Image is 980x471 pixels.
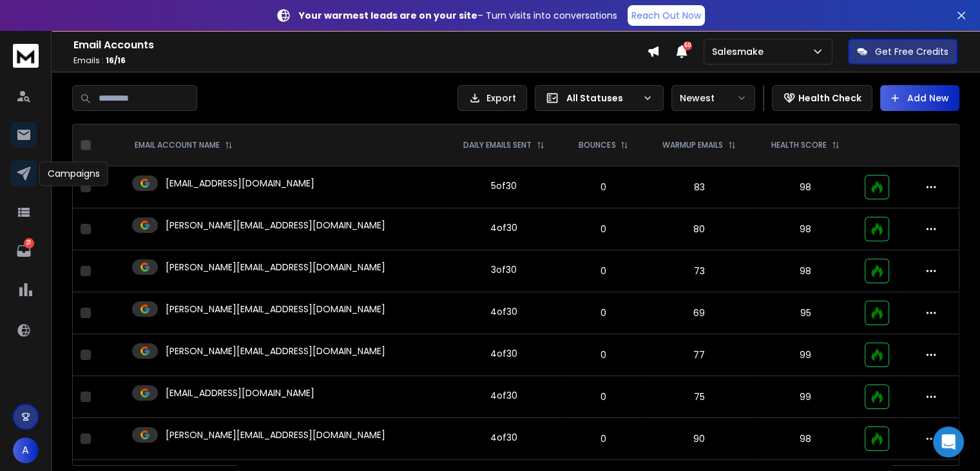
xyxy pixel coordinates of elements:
div: 4 of 30 [490,431,517,444]
td: 73 [644,250,754,292]
p: 0 [571,348,637,361]
span: 50 [683,41,692,50]
td: 75 [644,376,754,418]
button: Add New [880,85,959,111]
a: 21 [11,238,37,264]
p: WARMUP EMAILS [662,140,723,150]
button: A [13,437,39,463]
p: – Turn visits into conversations [299,9,617,22]
button: Export [457,85,527,111]
p: [PERSON_NAME][EMAIL_ADDRESS][DOMAIN_NAME] [166,345,385,357]
span: 16 / 16 [106,55,126,66]
p: Emails : [73,55,647,66]
td: 98 [754,166,857,208]
button: Newest [671,85,755,111]
p: 21 [24,238,34,248]
div: EMAIL ACCOUNT NAME [135,140,233,150]
p: All Statuses [566,92,637,105]
a: Reach Out Now [628,5,705,26]
div: 5 of 30 [491,179,517,192]
td: 80 [644,208,754,250]
p: [PERSON_NAME][EMAIL_ADDRESS][DOMAIN_NAME] [166,303,385,316]
div: 3 of 30 [491,263,517,276]
p: Get Free Credits [875,45,948,58]
p: 0 [571,390,637,403]
p: 0 [571,223,637,235]
p: 0 [571,265,637,277]
div: 4 of 30 [490,305,517,318]
td: 98 [754,250,857,292]
p: 0 [571,306,637,319]
p: Reach Out Now [631,9,701,22]
p: [PERSON_NAME][EMAIL_ADDRESS][DOMAIN_NAME] [166,261,385,274]
strong: Your warmest leads are on your site [299,9,477,22]
td: 98 [754,208,857,250]
button: Get Free Credits [848,39,957,65]
p: 0 [571,181,637,194]
h1: Email Accounts [73,37,647,53]
td: 98 [754,418,857,460]
td: 83 [644,166,754,208]
p: Salesmake [712,45,769,58]
p: Health Check [798,92,861,105]
td: 77 [644,334,754,376]
p: HEALTH SCORE [771,140,827,150]
td: 69 [644,292,754,334]
p: [PERSON_NAME][EMAIL_ADDRESS][DOMAIN_NAME] [166,428,385,441]
p: [EMAIL_ADDRESS][DOMAIN_NAME] [166,386,314,399]
div: 4 of 30 [490,347,517,360]
button: Health Check [772,85,872,111]
img: logo [13,44,39,68]
p: 0 [571,432,637,445]
div: Open Intercom Messenger [933,426,964,457]
div: Campaigns [39,161,108,186]
td: 95 [754,292,857,334]
div: 4 of 30 [490,221,517,234]
div: 4 of 30 [490,389,517,402]
p: [EMAIL_ADDRESS][DOMAIN_NAME] [166,177,314,190]
td: 99 [754,376,857,418]
td: 99 [754,334,857,376]
td: 90 [644,418,754,460]
p: [PERSON_NAME][EMAIL_ADDRESS][DOMAIN_NAME] [166,219,385,232]
p: DAILY EMAILS SENT [463,140,532,150]
p: BOUNCES [579,140,615,150]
